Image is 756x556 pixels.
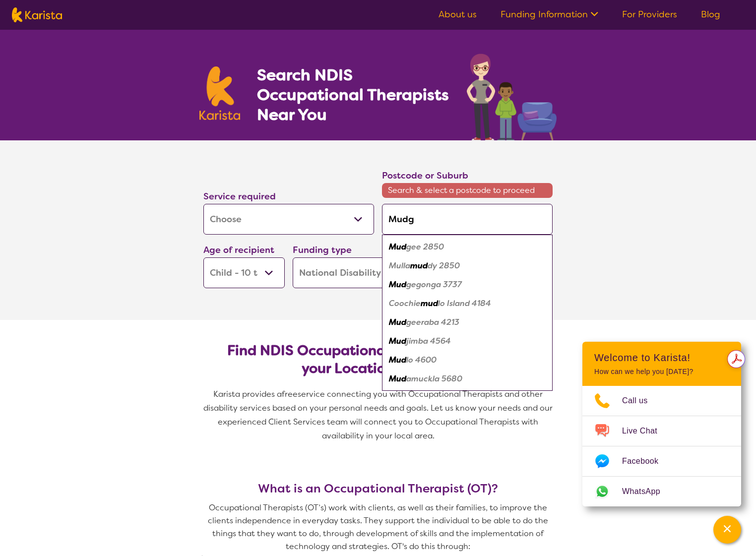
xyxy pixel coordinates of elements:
em: Mud [389,279,406,290]
span: Search & select a postcode to proceed [382,183,553,198]
img: Karista logo [199,66,240,120]
div: Coochiemudlo Island 4184 [387,294,548,313]
em: Mud [389,336,406,346]
input: Type [382,204,553,235]
img: occupational-therapy [467,54,557,140]
a: Funding Information [501,8,598,20]
img: Karista logo [12,7,62,22]
p: How can we help you [DATE]? [594,368,729,376]
a: For Providers [622,8,677,20]
em: dy 2850 [428,260,460,271]
em: Mud [389,317,406,327]
em: gegonga 3737 [406,279,462,290]
a: Blog [701,8,720,20]
span: Facebook [622,454,670,469]
label: Postcode or Suburb [382,170,468,182]
em: Mud [389,373,406,384]
div: Mudjimba 4564 [387,332,548,351]
h2: Find NDIS Occupational Therapists based on your Location & Needs [211,342,545,377]
a: Web link opens in a new tab. [582,477,741,506]
em: mud [410,260,428,271]
span: WhatsApp [622,484,672,499]
div: Mudamuckla 5680 [387,370,548,388]
button: Channel Menu [713,516,741,544]
span: Call us [622,393,660,408]
em: lo Island 4184 [438,298,491,309]
span: Live Chat [622,424,669,438]
em: mud [421,298,438,309]
em: Mud [389,242,406,252]
div: Channel Menu [582,342,741,506]
span: Karista provides a [213,389,282,399]
div: Mudgee 2850 [387,238,548,256]
h2: Welcome to Karista! [594,352,729,364]
em: lo 4600 [406,355,437,365]
em: Mulla [389,260,410,271]
em: Coochie [389,298,421,309]
h3: What is an Occupational Therapist (OT)? [199,482,557,495]
span: service connecting you with Occupational Therapists and other disability services based on your p... [203,389,555,441]
ul: Choose channel [582,386,741,506]
em: amuckla 5680 [406,373,462,384]
em: Mud [389,355,406,365]
div: Mullamuddy 2850 [387,256,548,275]
div: Mudlo 4600 [387,351,548,370]
a: About us [439,8,477,20]
label: Funding type [293,244,352,256]
label: Service required [203,190,276,202]
em: geeraba 4213 [406,317,459,327]
p: Occupational Therapists (OT’s) work with clients, as well as their families, to improve the clien... [199,501,557,553]
span: free [282,389,298,399]
div: Mudgegonga 3737 [387,275,548,294]
label: Age of recipient [203,244,274,256]
h1: Search NDIS Occupational Therapists Near You [257,65,450,124]
em: jimba 4564 [406,336,451,346]
em: gee 2850 [406,242,444,252]
div: Mudgeeraba 4213 [387,313,548,332]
